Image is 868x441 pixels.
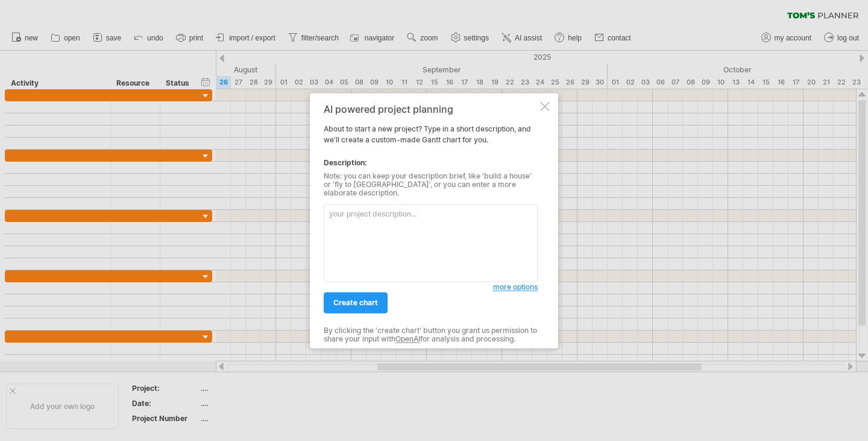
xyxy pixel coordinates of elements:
[324,104,538,115] div: AI powered project planning
[333,298,378,307] span: create chart
[324,172,538,198] div: Note: you can keep your description brief, like 'build a house' or 'fly to [GEOGRAPHIC_DATA]', or...
[324,326,538,344] div: By clicking the 'create chart' button you grant us permission to share your input with for analys...
[324,104,538,337] div: About to start a new project? Type in a short description, and we'll create a custom-made Gantt c...
[395,335,420,344] a: OpenAI
[493,282,538,291] span: more options
[324,157,538,168] div: Description:
[493,282,538,293] a: more options
[324,292,388,313] a: create chart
